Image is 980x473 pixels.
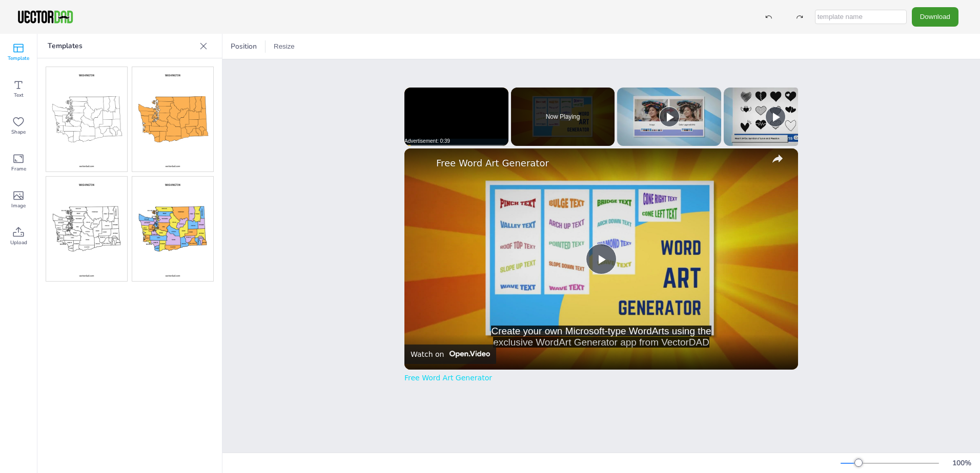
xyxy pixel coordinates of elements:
[404,139,508,144] div: Advertisement: 0:39
[132,177,213,281] img: wacm-mc.jpg
[411,155,431,175] a: channel logo
[404,88,508,146] div: Video Player
[404,148,798,370] img: video of: Free Word Art Generator
[411,350,444,358] div: Watch on
[765,106,786,127] button: Play
[949,458,974,468] div: 100 %
[404,345,496,364] a: Watch on Open.Video
[48,34,195,58] p: Templates
[426,124,447,146] button: Unmute
[11,165,26,173] span: Frame
[436,158,763,168] a: Free Word Art Generator
[132,67,213,171] img: wacm-cb.jpg
[404,374,492,382] a: Free Word Art Generator
[8,54,29,62] span: Template
[46,67,127,171] img: wacm-bo.jpg
[912,7,958,26] button: Download
[404,88,508,146] iframe: Advertisement
[404,148,798,370] div: Video Player
[546,114,580,120] span: Now Playing
[11,202,26,210] span: Image
[229,41,259,51] span: Position
[586,244,617,274] button: Play Video
[270,38,299,55] button: Resize
[46,177,127,281] img: wacm-l.jpg
[16,9,74,25] img: VectorDad-1.png
[404,124,426,146] button: Play
[14,91,24,99] span: Text
[487,124,508,146] button: Fullscreen
[768,149,787,168] button: share
[446,351,489,358] img: Video channel logo
[11,128,26,136] span: Shape
[10,239,27,247] span: Upload
[659,106,680,127] button: Play
[815,10,907,24] input: template name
